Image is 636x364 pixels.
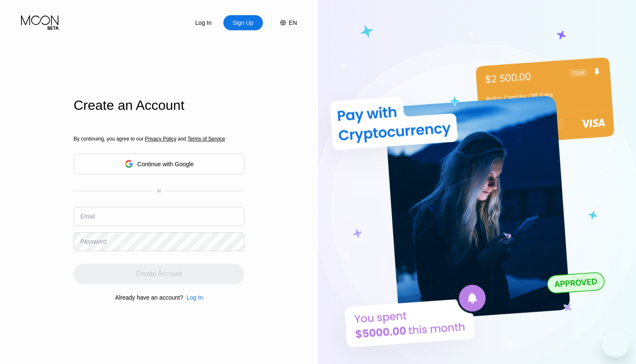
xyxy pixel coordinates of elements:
[188,136,225,142] span: Terms of Service
[80,238,106,245] div: Password
[232,19,254,27] div: Sign Up
[602,330,629,357] iframe: Button to launch messaging window
[138,161,194,167] div: Continue with Google
[271,15,297,30] div: EN
[74,98,244,113] div: Create an Account
[184,15,223,30] div: Log In
[145,136,176,142] span: Privacy Policy
[74,154,244,174] div: Continue with Google
[194,19,212,27] div: Log In
[74,136,244,142] div: By continuing, you agree to our
[183,294,203,301] div: Log In
[223,15,263,30] div: Sign Up
[115,294,183,301] div: Already have an account?
[157,188,162,194] div: or
[176,136,188,142] span: and
[186,294,203,301] div: Log In
[80,213,95,220] div: Email
[289,19,297,26] div: EN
